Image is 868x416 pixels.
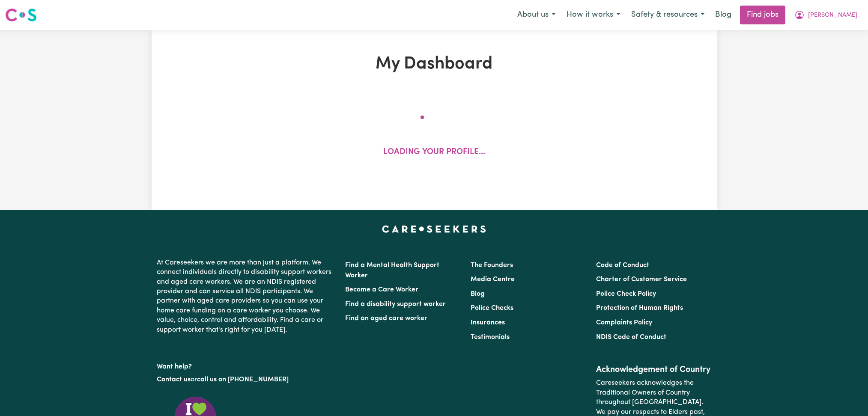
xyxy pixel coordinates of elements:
a: Careseekers home page [382,226,486,232]
iframe: Button to launch messaging window [834,382,861,409]
a: call us on [PHONE_NUMBER] [197,376,289,383]
button: My Account [789,6,863,24]
a: Careseekers logo [5,5,37,25]
a: Protection of Human Rights [596,305,683,312]
a: Find a disability support worker [345,301,446,308]
a: The Founders [471,262,513,269]
button: Safety & resources [626,6,710,24]
a: Contact us [157,376,191,383]
a: Media Centre [471,276,515,283]
a: Complaints Policy [596,319,652,326]
a: Police Check Policy [596,291,656,297]
span: [PERSON_NAME] [808,11,857,20]
a: Find jobs [740,6,785,24]
h1: My Dashboard [251,54,617,74]
a: Charter of Customer Service [596,276,687,283]
a: Insurances [471,319,505,326]
a: Find a Mental Health Support Worker [345,262,439,279]
p: Loading your profile... [383,146,485,159]
a: Find an aged care worker [345,315,427,322]
p: or [157,371,335,388]
button: How it works [561,6,626,24]
a: Blog [471,291,485,297]
h2: Acknowledgement of Country [596,365,711,375]
a: Code of Conduct [596,262,649,269]
a: Police Checks [471,305,513,312]
a: Become a Care Worker [345,286,418,293]
img: Careseekers logo [5,7,37,23]
a: Blog [710,6,737,24]
a: Testimonials [471,334,510,341]
p: At Careseekers we are more than just a platform. We connect individuals directly to disability su... [157,255,335,338]
button: About us [512,6,561,24]
a: NDIS Code of Conduct [596,334,666,341]
p: Want help? [157,359,335,371]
